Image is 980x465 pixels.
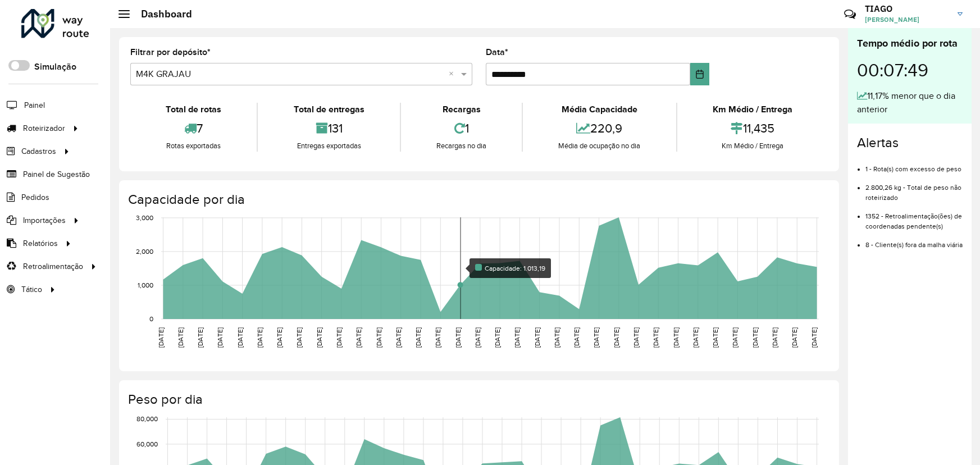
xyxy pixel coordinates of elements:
[857,36,963,51] div: Tempo médio por rota
[534,327,541,348] text: [DATE]
[652,327,659,348] text: [DATE]
[751,327,759,348] text: [DATE]
[236,327,244,348] text: [DATE]
[838,2,862,26] a: Contato Rápido
[23,261,83,272] span: Retroalimentação
[857,135,963,151] h4: Alertas
[23,168,90,180] span: Painel de Sugestão
[335,327,343,348] text: [DATE]
[865,174,963,203] li: 2.800,26 kg - Total de peso não roteirizado
[216,327,224,348] text: [DATE]
[771,327,778,348] text: [DATE]
[857,89,963,116] div: 11,17% menor que o dia anterior
[21,145,56,157] span: Cadastros
[865,203,963,231] li: 1352 - Retroalimentação(ões) de coordenadas pendente(s)
[731,327,739,348] text: [DATE]
[355,327,362,348] text: [DATE]
[454,327,462,348] text: [DATE]
[395,327,402,348] text: [DATE]
[138,281,153,289] text: 1,000
[865,231,963,250] li: 8 - Cliente(s) fora da malha viária
[375,327,382,348] text: [DATE]
[21,284,42,295] span: Tático
[414,327,422,348] text: [DATE]
[434,327,441,348] text: [DATE]
[130,8,192,20] h2: Dashboard
[261,103,396,116] div: Total de entregas
[276,327,283,348] text: [DATE]
[692,327,699,348] text: [DATE]
[197,327,204,348] text: [DATE]
[632,327,640,348] text: [DATE]
[865,156,963,174] li: 1 - Rota(s) com excesso de peso
[34,60,76,74] label: Simulação
[690,63,709,85] button: Choose Date
[474,327,481,348] text: [DATE]
[316,327,323,348] text: [DATE]
[133,140,254,152] div: Rotas exportadas
[23,122,65,134] span: Roteirizador
[177,327,184,348] text: [DATE]
[157,327,165,348] text: [DATE]
[613,327,620,348] text: [DATE]
[295,327,303,348] text: [DATE]
[136,416,158,423] text: 80,000
[672,327,680,348] text: [DATE]
[810,327,818,348] text: [DATE]
[128,192,828,208] h4: Capacidade por dia
[791,327,798,348] text: [DATE]
[573,327,580,348] text: [DATE]
[526,116,673,140] div: 220,9
[23,238,58,249] span: Relatórios
[513,327,521,348] text: [DATE]
[449,67,458,81] span: Clear all
[680,140,825,152] div: Km Médio / Entrega
[857,51,963,89] div: 00:07:49
[526,103,673,116] div: Média Capacidade
[404,140,519,152] div: Recargas no dia
[261,140,396,152] div: Entregas exportadas
[130,45,211,59] label: Filtrar por depósito
[680,103,825,116] div: Km Médio / Entrega
[133,116,254,140] div: 7
[136,440,158,448] text: 60,000
[136,214,153,221] text: 3,000
[865,15,949,25] span: [PERSON_NAME]
[23,215,66,226] span: Importações
[256,327,263,348] text: [DATE]
[865,3,949,14] h3: TIAGO
[133,103,254,116] div: Total de rotas
[136,248,153,255] text: 2,000
[592,327,600,348] text: [DATE]
[712,327,719,348] text: [DATE]
[24,99,45,111] span: Painel
[149,315,153,322] text: 0
[404,103,519,116] div: Recargas
[526,140,673,152] div: Média de ocupação no dia
[21,192,49,203] span: Pedidos
[680,116,825,140] div: 11,435
[404,116,519,140] div: 1
[553,327,560,348] text: [DATE]
[261,116,396,140] div: 131
[128,391,828,408] h4: Peso por dia
[494,327,501,348] text: [DATE]
[486,45,508,59] label: Data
